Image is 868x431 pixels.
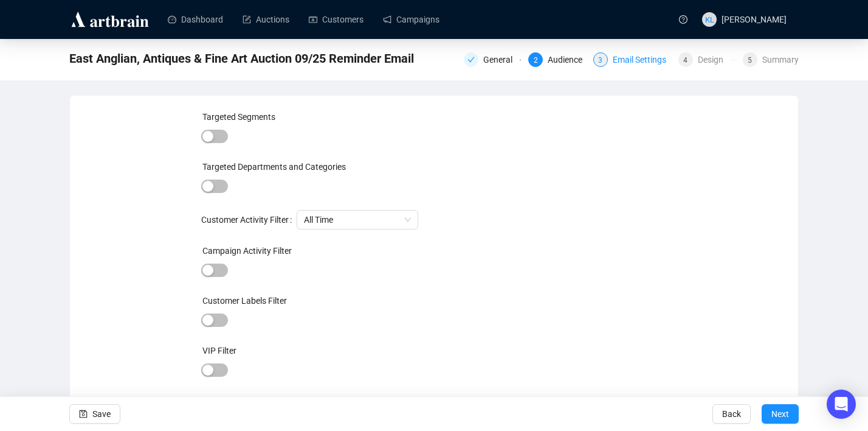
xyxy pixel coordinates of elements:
[528,52,585,67] div: 2Audience
[243,4,289,35] a: Auctions
[69,49,414,68] span: East Anglian, Antiques & Fine Art Auction 09/25 Reminder Email
[593,52,671,67] div: 3Email Settings
[678,52,735,67] div: 4Design
[168,4,223,35] a: Dashboard
[534,56,538,65] span: 2
[202,162,346,172] label: Targeted Departments and Categories
[613,52,673,67] div: Email Settings
[69,10,151,29] img: logo
[722,397,741,431] span: Back
[698,52,731,67] div: Design
[548,52,590,67] div: Audience
[201,210,297,230] label: Customer Activity Filter
[467,56,475,63] span: check
[712,404,751,424] button: Back
[202,296,287,306] label: Customer Labels Filter
[762,404,799,424] button: Next
[202,396,331,405] label: Additional Customer Departments
[483,52,520,67] div: General
[743,52,799,67] div: 5Summary
[202,346,236,356] label: VIP Filter
[92,397,111,431] span: Save
[304,211,411,229] span: All Time
[202,246,292,256] label: Campaign Activity Filter
[202,112,275,122] label: Targeted Segments
[464,52,521,67] div: General
[309,4,363,35] a: Customers
[748,56,752,65] span: 5
[722,15,787,24] span: [PERSON_NAME]
[79,410,88,418] span: save
[69,404,120,424] button: Save
[771,397,789,431] span: Next
[598,56,602,65] span: 3
[704,13,714,26] span: KL
[679,15,687,24] span: question-circle
[383,4,439,35] a: Campaigns
[683,56,687,65] span: 4
[827,390,856,419] div: Open Intercom Messenger
[762,52,799,67] div: Summary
